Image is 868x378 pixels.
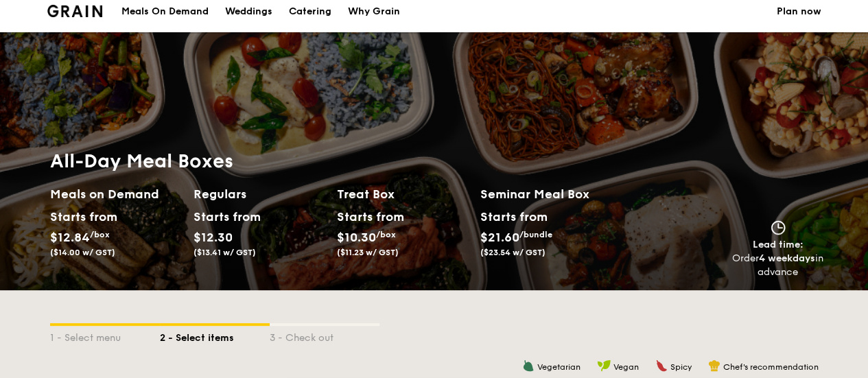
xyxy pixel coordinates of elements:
img: Grain [47,5,103,17]
span: ($13.41 w/ GST) [193,248,256,257]
span: Vegetarian [537,362,580,372]
span: ($14.00 w/ GST) [50,248,115,257]
img: icon-vegan.f8ff3823.svg [597,359,611,372]
a: Logotype [47,5,103,17]
span: Lead time: [753,239,804,250]
span: /bundle [519,230,552,239]
div: Starts from [337,206,398,227]
img: icon-clock.2db775ea.svg [768,220,788,235]
div: Order in advance [732,252,824,279]
span: $10.30 [337,230,376,245]
div: Starts from [480,206,547,227]
h2: Meals on Demand [50,185,183,204]
span: Chef's recommendation [723,362,819,372]
div: 3 - Check out [270,326,379,345]
h1: All-Day Meal Boxes [50,149,624,174]
div: 2 - Select items [160,326,270,345]
img: icon-chef-hat.a58ddaea.svg [708,359,720,372]
div: 1 - Select menu [50,326,160,345]
div: Starts from [193,206,255,227]
strong: 4 weekdays [759,252,815,264]
h2: Treat Box [337,185,469,204]
span: Spicy [670,362,692,372]
span: $12.30 [193,230,233,245]
h2: Seminar Meal Box [480,185,624,204]
span: /box [90,230,110,239]
div: Starts from [50,206,111,227]
h2: Regulars [193,185,326,204]
span: ($23.54 w/ GST) [480,248,546,257]
span: /box [376,230,396,239]
span: $12.84 [50,230,90,245]
img: icon-spicy.37a8142b.svg [655,359,668,372]
span: Vegan [613,362,639,372]
span: $21.60 [480,230,519,245]
span: ($11.23 w/ GST) [337,248,399,257]
img: icon-vegetarian.fe4039eb.svg [522,359,535,372]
